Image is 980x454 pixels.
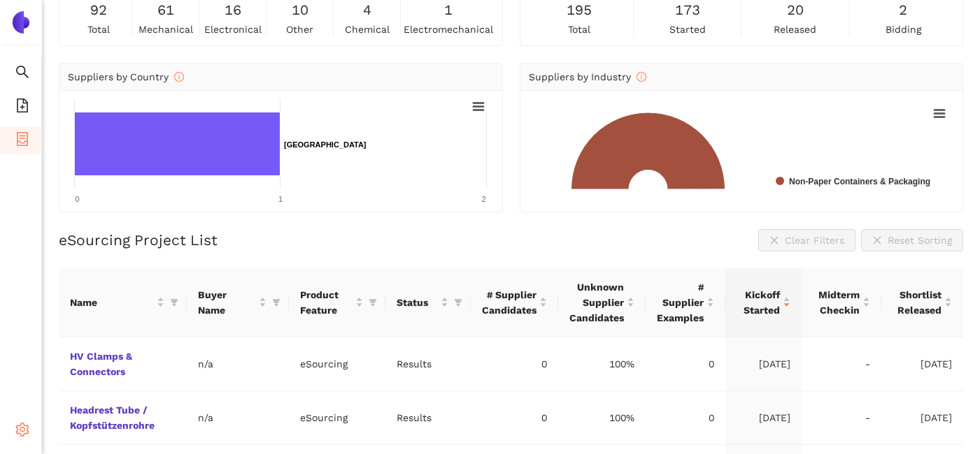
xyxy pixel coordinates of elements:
[10,11,32,34] img: Logo
[15,127,29,155] span: container
[15,94,29,122] span: file-add
[569,279,624,325] span: Unknown Supplier Candidates
[802,268,881,337] th: this column's title is Midterm Checkin,this column is sortable
[174,72,184,82] span: info-circle
[139,22,193,37] span: mechanical
[558,268,646,337] th: this column's title is Unknown Supplier Candidates,this column is sortable
[87,22,110,37] span: total
[881,268,963,337] th: this column's title is Shortlist Released,this column is sortable
[204,22,262,37] span: electronical
[529,71,646,82] span: Suppliers by Industry
[170,298,178,307] span: filter
[646,337,725,391] td: 0
[385,268,471,337] th: this column's title is Status,this column is sortable
[481,195,485,203] text: 2
[774,22,816,37] span: released
[15,418,29,446] span: setting
[789,177,930,186] text: Non-Paper Containers & Packaging
[568,22,590,37] span: total
[167,292,181,313] span: filter
[482,287,537,318] span: # Supplier Candidates
[802,337,881,391] td: -
[385,337,471,391] td: Results
[345,22,390,37] span: chemical
[471,391,558,445] td: 0
[669,22,706,37] span: started
[289,391,385,445] td: eSourcing
[802,391,881,445] td: -
[657,279,704,325] span: # Supplier Examples
[187,268,289,337] th: this column's title is Buyer Name,this column is sortable
[646,391,725,445] td: 0
[737,287,780,318] span: Kickoff Started
[454,298,462,307] span: filter
[75,195,79,203] text: 0
[70,295,154,310] span: Name
[289,337,385,391] td: eSourcing
[369,298,377,307] span: filter
[886,22,921,37] span: bidding
[558,337,646,391] td: 100%
[451,292,465,313] span: filter
[725,337,802,391] td: [DATE]
[893,287,942,318] span: Shortlist Released
[813,287,860,318] span: Midterm Checkin
[881,391,963,445] td: [DATE]
[187,337,289,391] td: n/a
[397,295,438,310] span: Status
[187,391,289,445] td: n/a
[198,287,256,318] span: Buyer Name
[68,71,184,82] span: Suppliers by Country
[558,391,646,445] td: 100%
[366,284,380,321] span: filter
[471,268,558,337] th: this column's title is # Supplier Candidates,this column is sortable
[289,268,385,337] th: this column's title is Product Feature,this column is sortable
[284,140,367,149] text: [GEOGRAPHIC_DATA]
[278,195,283,203] text: 1
[59,268,187,337] th: this column's title is Name,this column is sortable
[471,337,558,391] td: 0
[404,22,493,37] span: electromechanical
[59,230,218,250] h2: eSourcing Project List
[725,391,802,445] td: [DATE]
[15,60,29,88] span: search
[272,298,280,307] span: filter
[758,229,855,251] button: closeClear Filters
[385,391,471,445] td: Results
[646,268,725,337] th: this column's title is # Supplier Examples,this column is sortable
[881,337,963,391] td: [DATE]
[861,229,963,251] button: closeReset Sorting
[637,72,646,82] span: info-circle
[286,22,313,37] span: other
[269,284,283,321] span: filter
[300,287,353,318] span: Product Feature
